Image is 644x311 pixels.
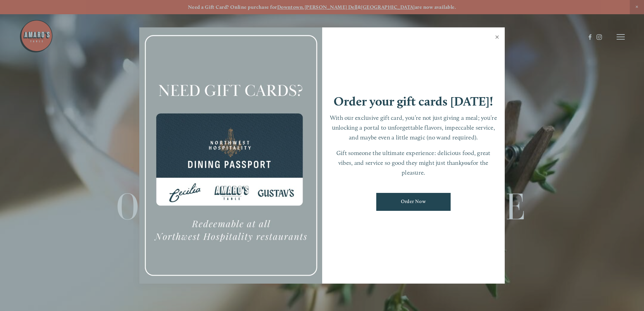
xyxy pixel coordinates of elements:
h1: Order your gift cards [DATE]! [334,95,493,108]
em: you [462,159,471,166]
p: Gift someone the ultimate experience: delicious food, great vibes, and service so good they might... [329,148,498,177]
p: With our exclusive gift card, you’re not just giving a meal; you’re unlocking a portal to unforge... [329,113,498,142]
a: Order Now [376,193,451,211]
a: Close [491,28,504,47]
